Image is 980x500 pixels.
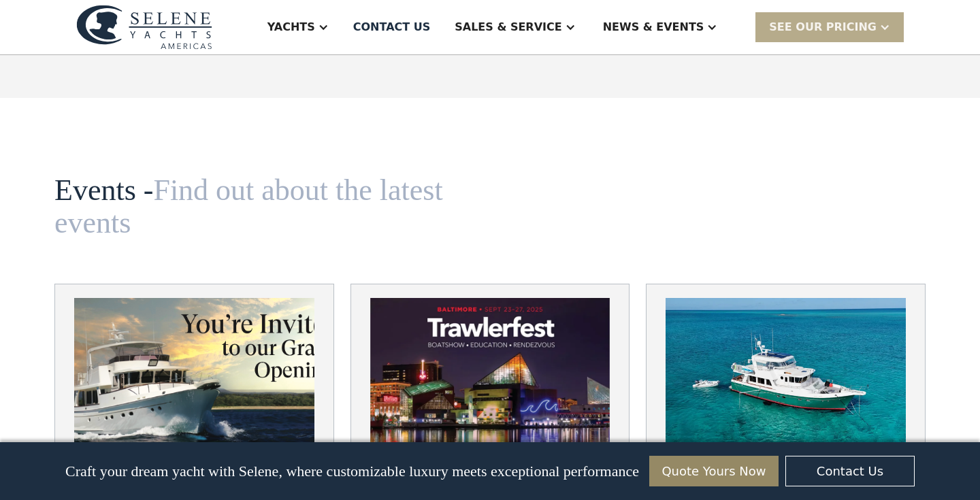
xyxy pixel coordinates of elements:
[65,463,639,480] p: Craft your dream yacht with Selene, where customizable luxury meets exceptional performance
[603,19,704,35] div: News & EVENTS
[649,456,779,486] a: Quote Yours Now
[76,5,212,49] img: logo
[353,19,431,35] div: Contact US
[455,19,561,35] div: Sales & Service
[755,12,904,41] div: SEE Our Pricing
[54,174,448,240] h2: Events -
[54,173,443,239] span: Find out about the latest events
[785,456,915,486] a: Contact Us
[267,19,315,35] div: Yachts
[769,19,877,35] div: SEE Our Pricing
